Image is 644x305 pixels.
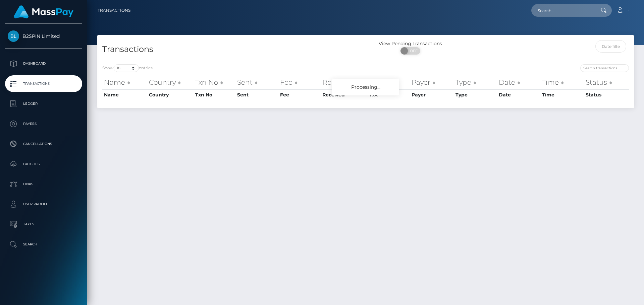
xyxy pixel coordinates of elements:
select: Showentries [114,64,139,72]
p: Payees [8,119,79,129]
th: Type [454,89,497,100]
th: Payer [410,76,454,89]
a: Ledger [5,95,82,112]
input: Search transactions [580,64,629,72]
th: Date [497,76,540,89]
th: Status [584,76,629,89]
a: Taxes [5,216,82,233]
th: Status [584,89,629,100]
th: Type [454,76,497,89]
th: Txn No [194,76,235,89]
p: Cancellations [8,139,79,149]
th: Date [497,89,540,100]
th: F/X [368,76,410,89]
th: Country [147,89,194,100]
div: View Pending Transactions [366,40,455,47]
th: Received [321,76,368,89]
h4: Transactions [102,44,361,55]
p: Ledger [8,99,79,109]
div: Processing... [332,79,399,95]
th: Sent [235,89,278,100]
p: Links [8,179,79,189]
a: Transactions [98,3,130,17]
th: Country [147,76,194,89]
img: MassPay Logo [14,5,73,18]
th: Sent [235,76,278,89]
input: Date filter [595,40,627,53]
p: Search [8,239,79,249]
p: Dashboard [8,59,79,69]
p: Batches [8,159,79,169]
input: Search... [531,4,594,17]
span: B2SPIN Limited [5,33,82,39]
p: Transactions [8,79,79,89]
th: Txn No [194,89,235,100]
label: Show entries [102,64,153,72]
img: B2SPIN Limited [8,30,19,42]
p: User Profile [8,199,79,209]
th: Payer [410,89,454,100]
span: OFF [404,47,421,55]
th: Received [321,89,368,100]
th: Fee [278,76,321,89]
a: Search [5,236,82,253]
a: Payees [5,116,82,132]
a: Transactions [5,75,82,92]
th: Fee [278,89,321,100]
a: User Profile [5,196,82,213]
th: Name [102,76,147,89]
a: Cancellations [5,136,82,152]
th: Time [540,89,584,100]
a: Links [5,176,82,193]
th: Name [102,89,147,100]
a: Batches [5,156,82,172]
th: Time [540,76,584,89]
p: Taxes [8,219,79,229]
a: Dashboard [5,55,82,72]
